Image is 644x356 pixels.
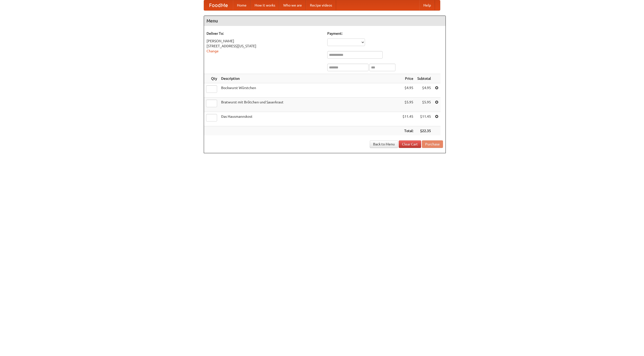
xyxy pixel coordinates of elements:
[279,0,306,10] a: Who we are
[400,83,415,98] td: $4.95
[219,83,400,98] td: Bockwurst Würstchen
[219,74,400,83] th: Description
[370,140,398,148] a: Back to Menu
[415,83,433,98] td: $4.95
[422,140,443,148] button: Purchase
[207,44,322,49] div: [STREET_ADDRESS][US_STATE]
[207,49,219,53] a: Change
[415,98,433,112] td: $5.95
[415,112,433,126] td: $11.45
[415,74,433,83] th: Subtotal
[400,126,415,136] th: Total:
[419,0,435,10] a: Help
[204,0,233,10] a: FoodMe
[415,126,433,136] th: $22.35
[399,140,421,148] a: Clear Cart
[233,0,251,10] a: Home
[251,0,279,10] a: How it works
[207,31,322,36] h5: Deliver To:
[207,38,322,44] div: [PERSON_NAME]
[400,74,415,83] th: Price
[204,74,219,83] th: Qty
[219,112,400,126] td: Das Hausmannskost
[204,16,446,26] h4: Menu
[219,98,400,112] td: Bratwurst mit Brötchen und Sauerkraut
[306,0,336,10] a: Recipe videos
[400,98,415,112] td: $5.95
[400,112,415,126] td: $11.45
[327,31,443,36] h5: Payment:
